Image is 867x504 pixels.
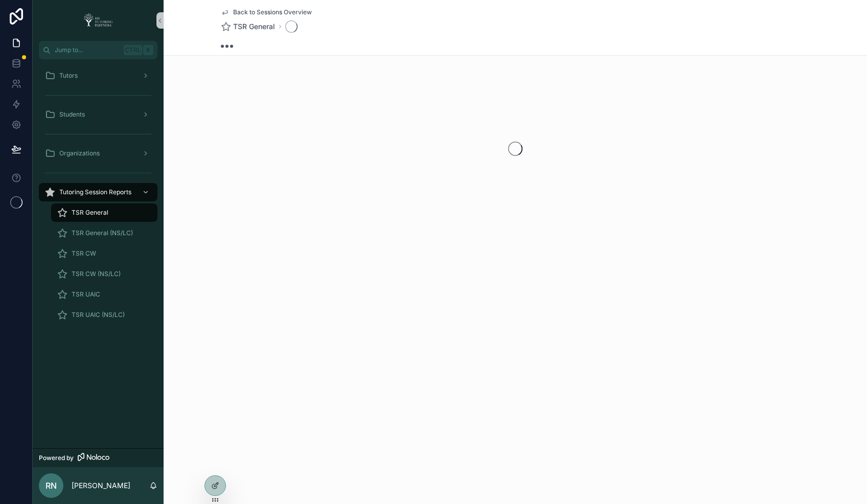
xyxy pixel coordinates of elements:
a: TSR UAIC [51,285,157,304]
span: K [144,46,152,54]
span: TSR General (NS/LC) [72,229,133,237]
span: TSR UAIC (NS/LC) [72,311,125,319]
span: TSR UAIC [72,290,100,299]
img: App logo [80,12,116,29]
a: TSR UAIC (NS/LC) [51,306,157,324]
span: Ctrl [124,45,142,55]
a: TSR CW [51,244,157,263]
p: [PERSON_NAME] [72,480,130,491]
a: TSR General [51,203,157,222]
span: Back to Sessions Overview [233,8,312,16]
a: Students [39,105,157,124]
a: Tutors [39,66,157,85]
span: TSR General [233,21,275,32]
span: Jump to... [55,46,120,54]
span: RN [45,479,57,492]
span: Students [59,110,85,119]
span: Tutors [59,72,78,80]
a: TSR General [221,21,275,32]
div: scrollable content [33,59,164,337]
a: Powered by [33,448,164,467]
a: TSR CW (NS/LC) [51,265,157,283]
span: TSR General [72,209,108,217]
button: Jump to...CtrlK [39,41,157,59]
span: TSR CW [72,249,96,258]
span: Powered by [39,454,74,462]
span: Organizations [59,149,100,157]
span: Tutoring Session Reports [59,188,131,196]
a: Back to Sessions Overview [221,8,312,16]
span: TSR CW (NS/LC) [72,270,121,278]
a: TSR General (NS/LC) [51,224,157,242]
a: Organizations [39,144,157,163]
a: Tutoring Session Reports [39,183,157,201]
